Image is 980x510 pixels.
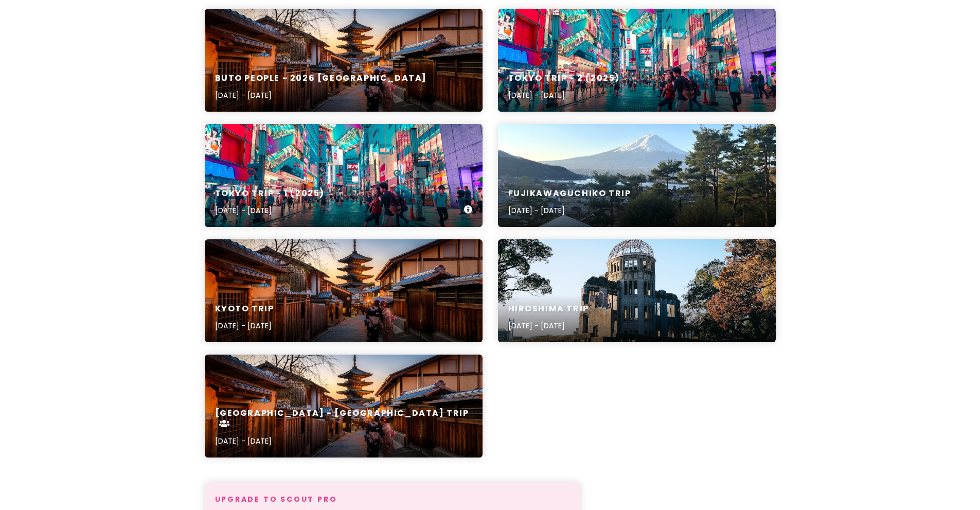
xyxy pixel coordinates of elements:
[205,355,483,458] a: two women in purple and pink kimono standing on street[GEOGRAPHIC_DATA] - [GEOGRAPHIC_DATA] Trip[...
[508,320,589,331] p: [DATE] - [DATE]
[215,90,427,101] p: [DATE] - [DATE]
[508,205,631,216] p: [DATE] - [DATE]
[205,239,483,342] a: two women in purple and pink kimono standing on streetKyoto Trip[DATE] - [DATE]
[508,73,620,84] h6: Tokyo Trip - 2 (2025)
[215,435,472,447] p: [DATE] - [DATE]
[498,124,776,227] a: A view of a snow covered mountain in the distanceFujikawaguchiko Trip[DATE] - [DATE]
[215,205,325,216] p: [DATE] - [DATE]
[215,408,472,430] h6: [GEOGRAPHIC_DATA] - [GEOGRAPHIC_DATA] Trip
[498,9,776,112] a: people walking on road near well-lit buildingsTokyo Trip - 2 (2025)[DATE] - [DATE]
[508,188,631,199] h6: Fujikawaguchiko Trip
[215,73,427,84] h6: Buto People - 2026 [GEOGRAPHIC_DATA]
[215,495,570,504] h4: Upgrade to Scout Pro
[215,304,274,314] h6: Kyoto Trip
[205,9,483,112] a: two women in purple and pink kimono standing on streetButo People - 2026 [GEOGRAPHIC_DATA][DATE] ...
[508,304,589,314] h6: Hiroshima Trip
[215,188,325,199] h6: Tokyo Trip - 1 (2025)
[215,320,274,331] p: [DATE] - [DATE]
[508,90,620,101] p: [DATE] - [DATE]
[205,124,483,227] a: people walking on road near well-lit buildingsTokyo Trip - 1 (2025)[DATE] - [DATE]
[498,239,776,342] a: trees beside brown concrete buildingHiroshima Trip[DATE] - [DATE]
